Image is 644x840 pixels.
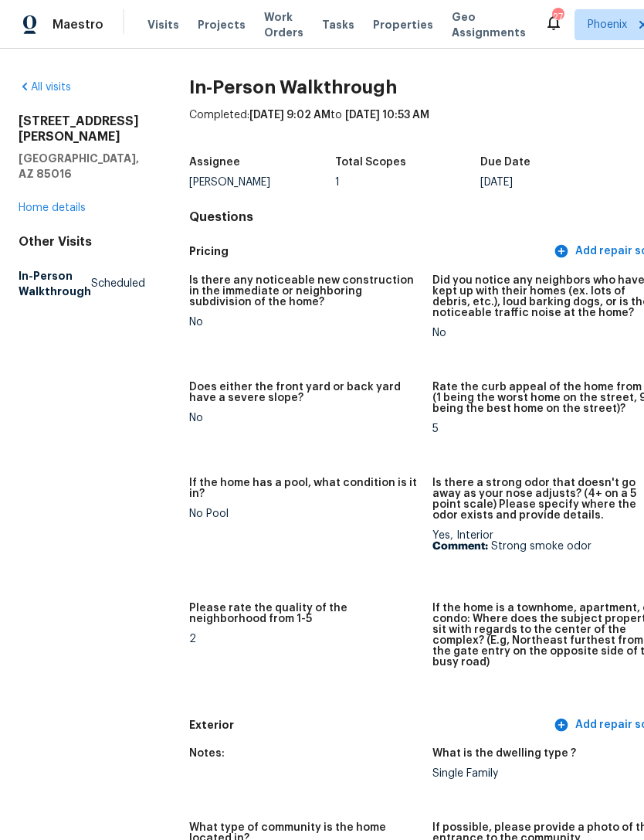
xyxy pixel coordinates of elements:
[91,276,145,291] span: Scheduled
[189,243,551,260] h5: Pricing
[189,157,240,168] h5: Assignee
[19,262,140,305] a: In-Person WalkthroughScheduled
[198,17,246,32] span: Projects
[189,634,419,644] div: 2
[345,110,429,121] span: [DATE] 10:53 AM
[19,234,140,250] div: Other Visits
[552,9,563,25] div: 27
[189,508,419,519] div: No Pool
[335,157,406,168] h5: Total Scopes
[480,157,530,168] h5: Due Date
[335,177,481,188] div: 1
[480,177,626,188] div: [DATE]
[264,9,303,40] span: Work Orders
[53,17,103,32] span: Maestro
[19,114,140,145] h2: [STREET_ADDRESS][PERSON_NAME]
[189,478,419,499] h5: If the home has a pool, what condition is it in?
[322,19,354,30] span: Tasks
[373,17,433,32] span: Properties
[189,177,335,188] div: [PERSON_NAME]
[189,317,419,328] div: No
[19,268,91,299] h5: In-Person Walkthrough
[19,82,71,93] a: All visits
[432,541,488,552] b: Comment:
[588,17,627,32] span: Phoenix
[189,603,419,624] h5: Please rate the quality of the neighborhood from 1-5
[189,382,419,403] h5: Does either the front yard or back yard have a severe slope?
[189,275,419,308] h5: Is there any noticeable new construction in the immediate or neighboring subdivision of the home?
[19,202,86,213] a: Home details
[189,717,551,733] h5: Exterior
[189,748,225,759] h5: Notes:
[452,9,526,40] span: Geo Assignments
[189,413,419,423] div: No
[249,110,330,121] span: [DATE] 9:02 AM
[147,17,179,32] span: Visits
[432,748,576,759] h5: What is the dwelling type ?
[19,151,140,182] h5: [GEOGRAPHIC_DATA], AZ 85016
